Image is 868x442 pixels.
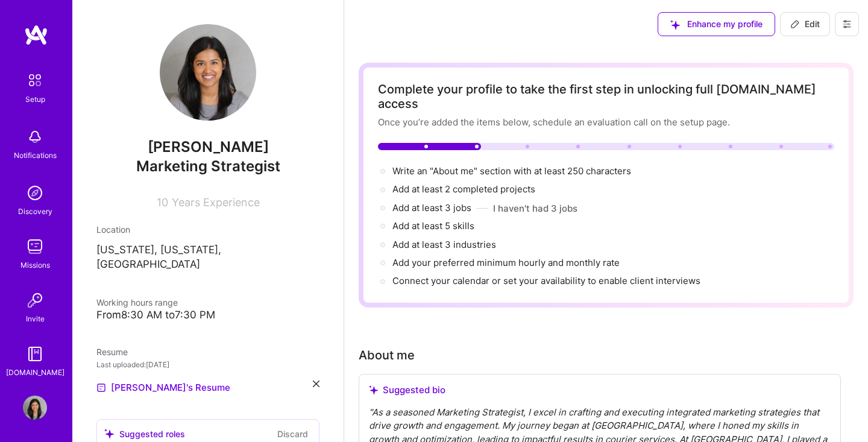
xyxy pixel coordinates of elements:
[313,380,319,387] i: icon Close
[6,366,64,379] div: [DOMAIN_NAME]
[392,257,620,268] span: Add your preferred minimum hourly and monthly rate
[378,116,834,128] div: Once you’re added the items below, schedule an evaluation call on the setup page.
[172,196,260,209] span: Years Experience
[780,12,830,36] button: Edit
[23,235,47,259] img: teamwork
[359,346,415,364] div: About me
[392,275,700,286] span: Connect your calendar or set your availability to enable client interviews
[157,196,168,209] span: 10
[22,68,48,93] img: setup
[369,385,378,394] i: icon SuggestedTeams
[369,384,831,396] div: Suggested bio
[392,165,634,177] span: Write an "About me" section with at least 250 characters
[24,24,48,46] img: logo
[23,396,47,420] img: User Avatar
[392,239,496,250] span: Add at least 3 industries
[18,205,52,218] div: Discovery
[23,342,47,366] img: guide book
[136,157,280,175] span: Marketing Strategist
[392,220,474,232] span: Add at least 5 skills
[96,297,178,308] span: Working hours range
[378,82,834,111] div: Complete your profile to take the first step in unlocking full [DOMAIN_NAME] access
[96,383,106,393] img: Resume
[96,309,319,321] div: From 8:30 AM to 7:30 PM
[26,312,45,325] div: Invite
[392,202,471,213] span: Add at least 3 jobs
[392,183,535,195] span: Add at least 2 completed projects
[104,428,185,440] div: Suggested roles
[96,358,319,371] div: Last uploaded: [DATE]
[14,149,57,162] div: Notifications
[160,24,256,121] img: User Avatar
[96,347,128,357] span: Resume
[23,288,47,312] img: Invite
[96,380,230,395] a: [PERSON_NAME]'s Resume
[23,181,47,205] img: discovery
[20,396,50,420] a: User Avatar
[790,18,820,30] span: Edit
[104,429,115,439] i: icon SuggestedTeams
[274,427,312,441] button: Discard
[25,93,45,106] div: Setup
[493,202,577,215] button: I haven't had 3 jobs
[96,138,319,156] span: [PERSON_NAME]
[96,243,319,272] p: [US_STATE], [US_STATE], [GEOGRAPHIC_DATA]
[23,125,47,149] img: bell
[20,259,50,271] div: Missions
[96,223,319,236] div: Location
